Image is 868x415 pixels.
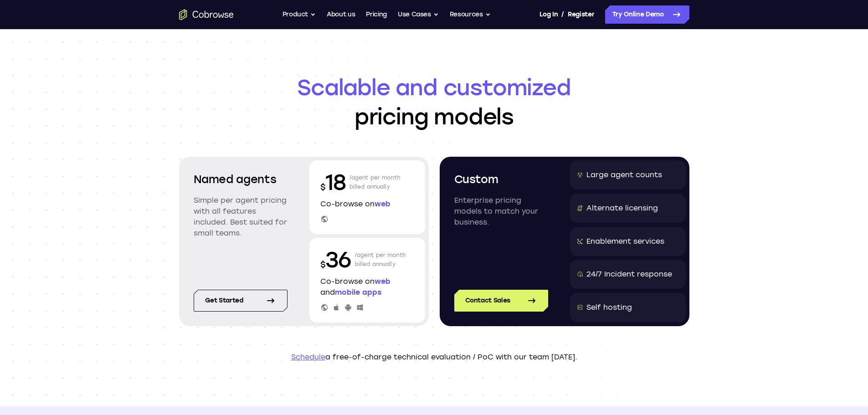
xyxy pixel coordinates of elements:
[179,73,689,102] span: Scalable and customized
[450,5,491,24] button: Resources
[398,5,439,24] button: Use Cases
[179,352,689,363] p: a free-of-charge technical evaluation / PoC with our team [DATE].
[291,353,325,361] a: Schedule
[194,171,288,188] h2: Named agents
[327,5,355,24] a: About us
[454,290,548,312] a: Contact Sales
[320,260,326,270] span: $
[454,171,548,188] h2: Custom
[586,169,662,180] div: Large agent counts
[605,5,689,24] a: Try Online Demo
[320,199,414,210] p: Co-browse on
[366,5,387,24] a: Pricing
[179,9,234,20] a: Go to the home page
[375,200,390,208] span: web
[320,276,414,298] p: Co-browse on and
[586,269,672,280] div: 24/7 Incident response
[586,302,632,313] div: Self hosting
[539,5,558,24] a: Log In
[194,290,288,312] a: Get started
[320,182,326,192] span: $
[355,245,406,274] p: /agent per month billed annually
[282,5,316,24] button: Product
[375,277,390,286] span: web
[194,195,288,239] p: Simple per agent pricing with all features included. Best suited for small teams.
[561,9,564,20] span: /
[335,288,381,297] span: mobile apps
[179,73,689,131] h1: pricing models
[454,195,548,228] p: Enterprise pricing models to match your business.
[568,5,594,24] a: Register
[586,203,658,214] div: Alternate licensing
[320,245,351,274] p: 36
[586,236,664,247] div: Enablement services
[349,168,401,197] p: /agent per month billed annually
[320,168,346,197] p: 18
